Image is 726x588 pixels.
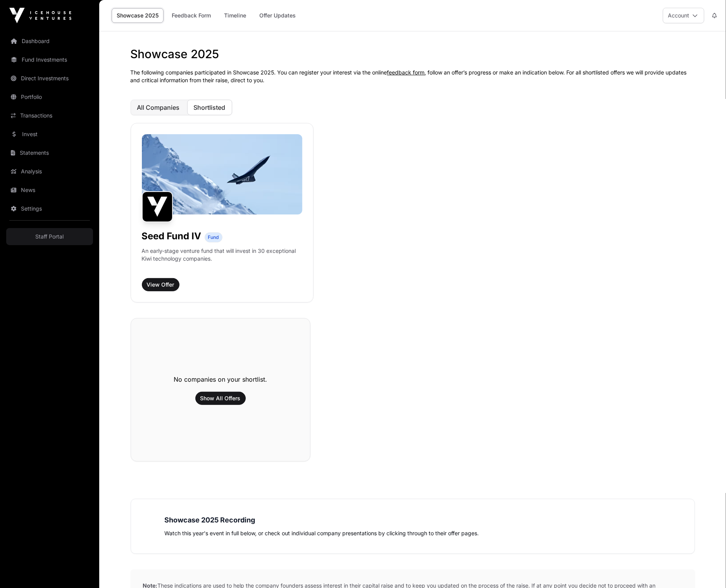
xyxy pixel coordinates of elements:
a: Analysis [6,163,93,180]
span: View Offer [147,281,174,289]
h1: Showcase 2025 [131,47,695,61]
span: Show All Offers [200,394,241,402]
a: feedback form [387,69,425,76]
h2: No companies on your shortlist. [174,375,267,384]
a: Showcase 2025 [112,8,164,23]
a: Offer Updates [254,8,301,23]
button: Account [663,8,704,23]
a: Feedback Form [167,8,216,23]
button: Show All Offers [195,392,246,405]
p: An early-stage venture fund that will invest in 30 exceptional Kiwi technology companies. [142,247,302,263]
span: Fund [208,234,219,240]
button: Shortlisted [187,100,232,115]
button: All Companies [131,100,186,115]
span: Shortlisted [194,104,226,111]
a: Staff Portal [6,228,93,245]
a: Portfolio [6,88,93,105]
strong: Showcase 2025 Recording [165,516,255,524]
img: Seed Fund IV [142,191,173,222]
a: Invest [6,126,93,143]
iframe: Chat Widget [687,551,726,588]
a: Timeline [219,8,251,23]
a: Direct Investments [6,70,93,87]
p: The following companies participated in Showcase 2025. You can register your interest via the onl... [131,69,695,84]
a: Settings [6,200,93,217]
a: News [6,182,93,199]
a: Dashboard [6,33,93,50]
img: image-1600x800-%2810%29.jpg [142,134,302,214]
h1: Seed Fund IV [142,230,202,242]
p: Watch this year's event in full below, or check out individual company presentations by clicking ... [165,529,661,538]
button: View Offer [142,278,179,291]
img: Icehouse Ventures Logo [9,8,71,23]
a: Fund Investments [6,51,93,68]
span: All Companies [137,104,180,111]
a: Statements [6,144,93,161]
a: Transactions [6,107,93,124]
